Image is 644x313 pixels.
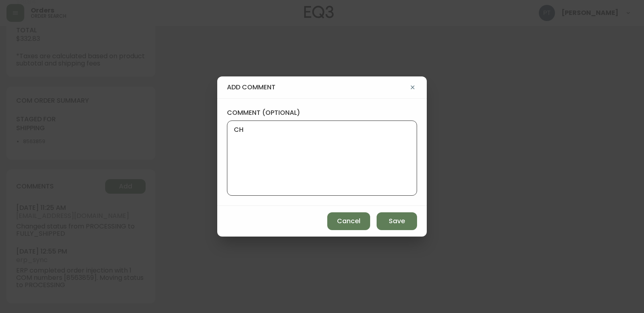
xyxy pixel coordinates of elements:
[377,212,417,230] button: Save
[337,217,360,226] span: Cancel
[389,217,405,226] span: Save
[227,83,408,92] h4: add comment
[327,212,370,230] button: Cancel
[234,126,410,190] textarea: CH
[227,108,417,117] label: comment (optional)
